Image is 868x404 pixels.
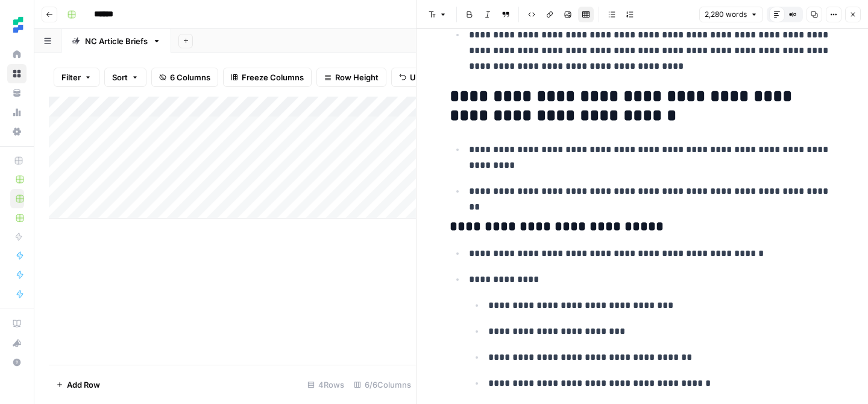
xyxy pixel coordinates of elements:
[8,334,26,352] div: What's new?
[699,7,763,22] button: 2,280 words
[705,9,747,20] span: 2,280 words
[7,314,27,333] a: AirOps Academy
[303,375,349,394] div: 4 Rows
[242,71,304,83] span: Freeze Columns
[49,375,107,394] button: Add Row
[7,103,27,122] a: Usage
[104,68,146,87] button: Sort
[112,71,128,83] span: Sort
[7,14,29,36] img: Ten Speed Logo
[7,45,27,64] a: Home
[170,71,210,83] span: 6 Columns
[391,68,438,87] button: Undo
[335,71,379,83] span: Row Height
[410,71,430,83] span: Undo
[7,122,27,141] a: Settings
[7,333,27,353] button: What's new?
[7,10,27,40] button: Workspace: Ten Speed
[7,83,27,103] a: Your Data
[7,64,27,83] a: Browse
[61,29,171,53] a: NC Article Briefs
[67,379,100,391] span: Add Row
[61,71,81,83] span: Filter
[54,68,99,87] button: Filter
[223,68,312,87] button: Freeze Columns
[7,353,27,372] button: Help + Support
[85,35,148,47] div: NC Article Briefs
[349,375,416,394] div: 6/6 Columns
[316,68,386,87] button: Row Height
[151,68,218,87] button: 6 Columns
